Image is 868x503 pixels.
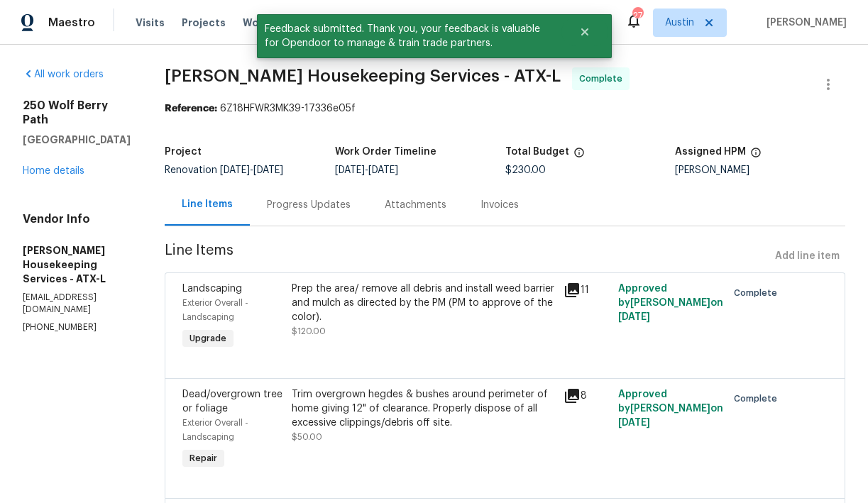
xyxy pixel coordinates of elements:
span: Austin [665,16,694,30]
span: Complete [734,286,783,300]
span: Exterior Overall - Landscaping [182,299,248,321]
span: Approved by [PERSON_NAME] on [618,389,723,428]
div: Trim overgrown hegdes & bushes around perimeter of home giving 12" of clearance. Properly dispose... [292,387,556,430]
span: Visits [136,16,165,30]
span: [DATE] [253,165,283,175]
h4: Vendor Info [23,212,131,226]
h2: 250 Wolf Berry Path [23,99,131,127]
span: Complete [579,72,628,86]
span: Upgrade [184,331,232,346]
span: [DATE] [220,165,250,175]
span: [DATE] [368,165,398,175]
span: $120.00 [292,327,326,336]
a: All work orders [23,70,104,79]
h5: [GEOGRAPHIC_DATA] [23,133,131,147]
span: [DATE] [618,418,650,428]
div: Attachments [385,198,446,212]
b: Reference: [165,104,217,114]
span: Approved by [PERSON_NAME] on [618,284,723,322]
span: Landscaping [182,284,242,294]
h5: [PERSON_NAME] Housekeeping Services - ATX-L [23,243,131,286]
div: 27 [632,9,642,23]
span: Feedback submitted. Thank you, your feedback is valuable for Opendoor to manage & train trade par... [257,14,561,58]
span: Dead/overgrown tree or foliage [182,389,282,414]
span: The total cost of line items that have been proposed by Opendoor. This sum includes line items th... [573,147,585,165]
div: 8 [564,387,610,404]
h5: Project [165,147,202,157]
span: [PERSON_NAME] [761,16,847,30]
span: $230.00 [505,165,546,175]
span: Work Orders [243,16,307,30]
div: Invoices [480,198,519,212]
span: Exterior Overall - Landscaping [182,419,248,441]
span: Renovation [165,165,283,175]
span: - [335,165,398,175]
div: 6Z18HFWR3MK39-17336e05f [165,101,845,116]
span: Maestro [48,16,95,30]
h5: Total Budget [505,147,569,157]
span: Projects [182,16,226,30]
span: $50.00 [292,433,322,441]
div: Prep the area/ remove all debris and install weed barrier and mulch as directed by the PM (PM to ... [292,282,556,324]
span: The hpm assigned to this work order. [750,147,762,165]
span: Repair [184,451,223,465]
a: Home details [23,166,84,176]
span: [PERSON_NAME] Housekeeping Services - ATX-L [165,67,561,84]
span: [DATE] [618,312,650,322]
div: Progress Updates [267,198,351,212]
h5: Assigned HPM [675,147,746,157]
span: [DATE] [335,165,365,175]
div: [PERSON_NAME] [675,165,845,175]
p: [EMAIL_ADDRESS][DOMAIN_NAME] [23,292,131,316]
p: [PHONE_NUMBER] [23,321,131,333]
div: 11 [564,282,610,299]
span: Line Items [165,243,769,270]
span: - [220,165,283,175]
button: Close [561,18,608,46]
span: Complete [734,392,783,406]
div: Line Items [182,197,233,211]
h5: Work Order Timeline [335,147,436,157]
